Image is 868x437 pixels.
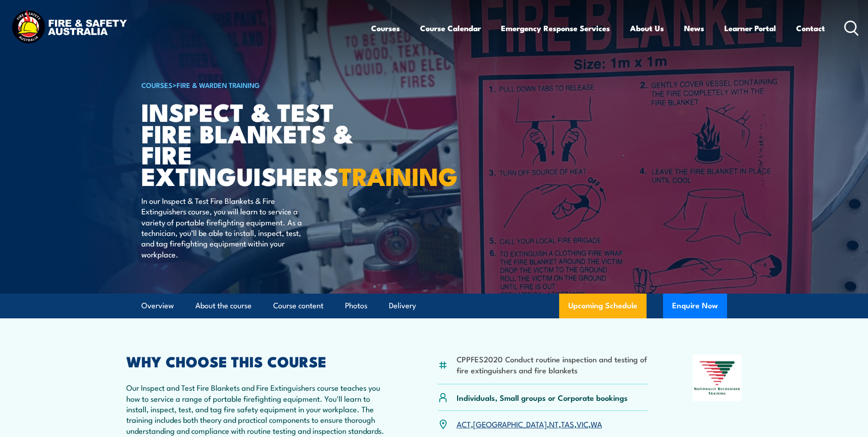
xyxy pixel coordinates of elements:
a: Delivery [389,294,416,318]
a: About Us [630,16,664,40]
a: Overview [141,294,174,318]
a: [GEOGRAPHIC_DATA] [473,418,547,429]
a: VIC [577,418,588,429]
a: Course Calendar [420,16,481,40]
p: Individuals, Small groups or Corporate bookings [457,392,628,403]
p: , , , , , [457,419,602,429]
a: COURSES [141,80,173,90]
li: CPPFES2020 Conduct routine inspection and testing of fire extinguishers and fire blankets [457,354,648,375]
a: About the course [195,294,252,318]
strong: TRAINING [339,156,458,194]
a: Emergency Response Services [501,16,610,40]
a: Upcoming Schedule [559,294,647,318]
h2: WHY CHOOSE THIS COURSE [126,355,394,367]
a: Contact [796,16,825,40]
a: ACT [457,418,471,429]
p: In our Inspect & Test Fire Blankets & Fire Extinguishers course, you will learn to service a vari... [141,195,308,259]
a: Learner Portal [724,16,776,40]
img: Nationally Recognised Training logo. [693,355,742,401]
a: Fire & Warden Training [177,80,260,90]
h1: Inspect & Test Fire Blankets & Fire Extinguishers [141,101,367,186]
a: Course content [273,294,323,318]
a: Photos [345,294,367,318]
a: WA [591,418,602,429]
a: Courses [371,16,400,40]
h6: > [141,79,367,90]
p: Our Inspect and Test Fire Blankets and Fire Extinguishers course teaches you how to service a ran... [126,382,394,436]
a: NT [549,418,559,429]
a: News [684,16,704,40]
button: Enquire Now [663,294,727,318]
a: TAS [561,418,574,429]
